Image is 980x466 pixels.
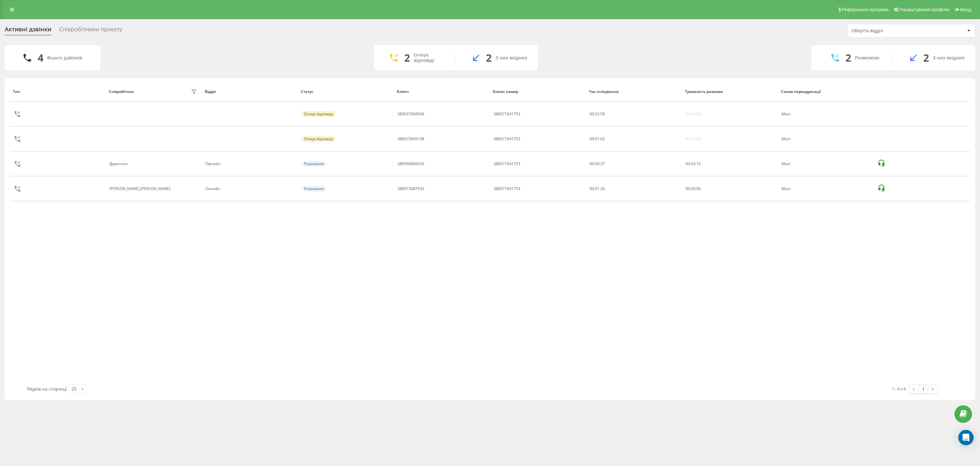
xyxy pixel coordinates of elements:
[27,386,67,392] span: Рядків на сторінці
[960,7,971,12] span: Вихід
[590,187,679,191] div: 00:01:26
[781,89,871,94] div: Схема переадресації
[301,161,327,167] div: Розмовляє
[205,89,295,94] div: Відділ
[600,111,605,117] span: 58
[900,7,949,12] span: Налаштування профілю
[782,112,871,116] div: Main
[590,136,594,141] span: 00
[494,187,520,191] div: 380671041753
[397,162,424,166] div: 380990806933
[109,89,134,94] div: Співробітник
[686,112,701,116] div: 00:00:00
[109,162,129,166] div: Діректкол
[918,385,928,393] a: 1
[414,52,446,63] div: Очікує відповіді
[205,187,294,191] div: Онлайн
[5,26,51,36] div: Активні дзвінки
[686,162,701,166] div: : :
[855,55,880,61] div: Розмовляє
[494,162,520,166] div: 380671041753
[301,111,336,117] div: Очікує відповіді
[686,137,701,141] div: 00:00:00
[397,137,424,141] div: 380673045198
[495,55,527,61] div: З них вхідних
[590,137,605,141] div: : :
[590,112,605,116] div: : :
[59,26,122,36] div: Співробітники проєкту
[958,430,974,445] div: Open Intercom Messenger
[47,55,82,61] div: Всього дзвінків
[595,111,599,117] span: 02
[397,112,424,116] div: 380637069546
[691,186,695,191] span: 00
[397,187,424,191] div: 380673087933
[696,161,701,166] span: 10
[782,187,871,191] div: Main
[404,52,410,64] div: 2
[892,386,906,392] div: 1 - 4 з 4
[493,89,583,94] div: Бізнес номер
[782,162,871,166] div: Main
[595,136,599,141] span: 01
[301,186,327,192] div: Розмовляє
[486,52,492,64] div: 2
[933,55,965,61] div: З них вхідних
[686,161,690,166] span: 00
[923,52,929,64] div: 2
[691,161,695,166] span: 03
[782,137,871,141] div: Main
[845,52,851,64] div: 2
[686,186,690,191] span: 00
[696,186,701,191] span: 06
[205,162,294,166] div: Офлайн
[686,187,701,191] div: : :
[600,136,605,141] span: 02
[38,52,43,64] div: 4
[494,112,520,116] div: 380671041753
[301,136,336,142] div: Очікує відповіді
[685,89,775,94] div: Тривалість розмови
[589,89,679,94] div: Час очікування
[13,89,103,94] div: Тип
[851,28,928,34] div: Оберіть відділ
[494,137,520,141] div: 380671041753
[397,89,487,94] div: Клієнт
[590,162,679,166] div: 00:00:37
[590,111,594,117] span: 00
[842,7,889,12] span: Реферальна програма
[109,187,172,191] div: [PERSON_NAME] [PERSON_NAME]
[71,386,77,392] div: 25
[301,89,391,94] div: Статус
